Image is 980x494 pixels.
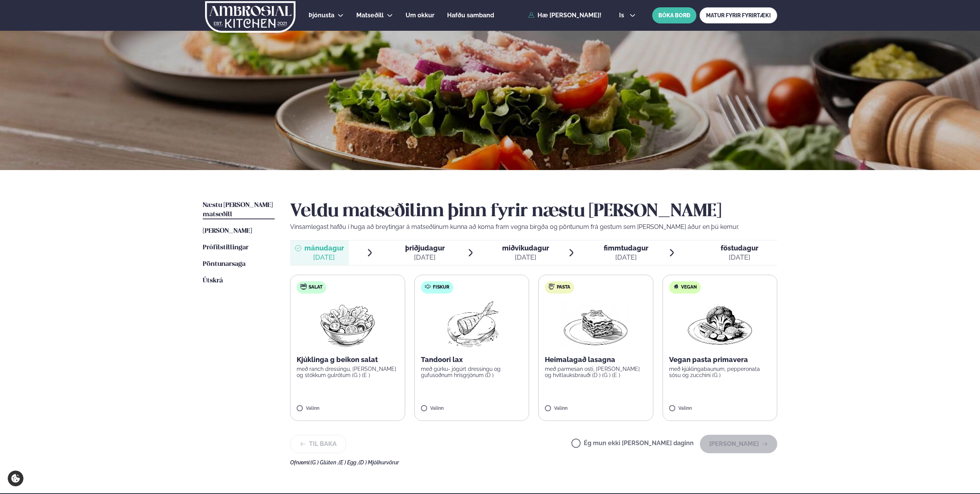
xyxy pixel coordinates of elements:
[309,11,334,20] a: Þjónusta
[304,253,344,262] div: [DATE]
[545,366,647,378] p: með parmesan osti, [PERSON_NAME] og hvítlauksbrauði (D ) (G ) (E )
[502,244,549,252] span: miðvikudagur
[311,459,339,466] span: (G ) Glúten ,
[290,201,777,222] h2: Veldu matseðilinn þinn fyrir næstu [PERSON_NAME]
[204,1,296,33] img: logo
[203,276,223,285] a: Útskrá
[421,355,523,364] p: Tandoori lax
[721,244,758,252] span: föstudagur
[203,243,249,252] a: Prófílstillingar
[203,202,273,218] span: Næstu [PERSON_NAME] matseðill
[686,300,754,349] img: Vegan.png
[549,284,555,290] img: pasta.svg
[8,471,23,486] a: Cookie settings
[562,300,629,349] img: Lasagna.png
[557,284,570,290] span: Pasta
[669,355,771,364] p: Vegan pasta primavera
[652,7,696,23] button: BÓKA BORÐ
[203,244,249,251] span: Prófílstillingar
[425,284,431,290] img: fish.svg
[339,459,359,466] span: (E ) Egg ,
[304,244,344,252] span: mánudagur
[673,284,679,290] img: Vegan.svg
[314,300,382,349] img: Salad.png
[405,253,445,262] div: [DATE]
[406,11,434,20] a: Um okkur
[604,244,648,252] span: fimmtudagur
[433,284,449,290] span: Fiskur
[406,12,434,19] span: Um okkur
[309,284,322,290] span: Salat
[356,12,384,19] span: Matseðill
[700,435,777,453] button: [PERSON_NAME]
[619,12,626,18] span: is
[301,284,307,290] img: salad.svg
[669,366,771,378] p: með kjúklingabaunum, pepperonata sósu og zucchini (G )
[290,459,777,466] div: Ofnæmi:
[356,11,384,20] a: Matseðill
[309,12,334,19] span: Þjónusta
[359,459,399,466] span: (D ) Mjólkurvörur
[604,253,648,262] div: [DATE]
[203,227,252,236] a: [PERSON_NAME]
[203,261,245,267] span: Pöntunarsaga
[502,253,549,262] div: [DATE]
[681,284,697,290] span: Vegan
[447,11,494,20] a: Hafðu samband
[437,300,506,349] img: Fish.png
[421,366,523,378] p: með gúrku- jógúrt dressingu og gufusoðnum hrísgrjónum (D )
[203,277,223,284] span: Útskrá
[613,12,642,18] button: is
[700,7,777,23] a: MATUR FYRIR FYRIRTÆKI
[290,435,346,453] button: Til baka
[290,222,777,232] p: Vinsamlegast hafðu í huga að breytingar á matseðlinum kunna að koma fram vegna birgða og pöntunum...
[528,12,601,19] a: Hæ [PERSON_NAME]!
[297,366,399,378] p: með ranch dressingu, [PERSON_NAME] og stökkum gulrótum (G ) (E )
[405,244,445,252] span: þriðjudagur
[297,355,399,364] p: Kjúklinga g beikon salat
[447,12,494,19] span: Hafðu samband
[203,260,245,269] a: Pöntunarsaga
[545,355,647,364] p: Heimalagað lasagna
[203,201,275,219] a: Næstu [PERSON_NAME] matseðill
[721,253,758,262] div: [DATE]
[203,228,252,234] span: [PERSON_NAME]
